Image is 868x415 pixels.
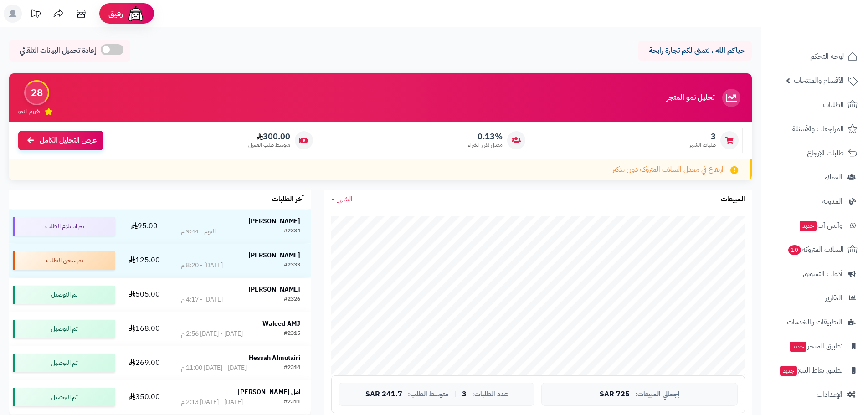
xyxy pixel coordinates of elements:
[822,195,842,208] span: المدونة
[248,285,300,294] strong: [PERSON_NAME]
[13,388,115,406] div: تم التوصيل
[767,190,863,212] a: المدونة
[689,132,716,142] span: 3
[823,98,844,111] span: الطلبات
[248,132,290,142] span: 300.00
[794,74,844,87] span: الأقسام والمنتجات
[767,239,863,261] a: السلات المتروكة10
[238,387,300,397] strong: امل [PERSON_NAME]
[284,398,300,407] div: #2311
[767,359,863,381] a: تطبيق نقاط البيعجديد
[331,194,353,205] a: الشهر
[118,346,170,380] td: 269.00
[825,292,842,304] span: التقارير
[262,319,300,328] strong: Waleed AMJ
[810,50,844,63] span: لوحة التحكم
[779,364,842,377] span: تطبيق نقاط البيع
[472,390,508,398] span: عدد الطلبات:
[468,132,503,142] span: 0.13%
[13,286,115,304] div: تم التوصيل
[284,364,300,373] div: #2314
[13,354,115,372] div: تم التوصيل
[13,320,115,338] div: تم التوصيل
[40,135,97,146] span: عرض التحليل الكامل
[462,390,467,399] span: 3
[767,335,863,357] a: تطبيق المتجرجديد
[635,390,680,398] span: إجمالي المبيعات:
[667,94,714,102] h3: تحليل نمو المتجر
[284,261,300,270] div: #2333
[248,141,290,149] span: متوسط طلب العميل
[767,311,863,333] a: التطبيقات والخدمات
[454,391,457,398] span: |
[18,108,40,115] span: تقييم النمو
[689,141,716,149] span: طلبات الشهر
[788,245,801,255] span: 10
[800,221,817,231] span: جديد
[799,219,842,232] span: وآتس آب
[118,278,170,312] td: 505.00
[787,243,844,256] span: السلات المتروكة
[807,147,844,159] span: طلبات الإرجاع
[284,227,300,236] div: #2334
[20,46,96,56] span: إعادة تحميل البيانات التلقائي
[181,329,243,338] div: [DATE] - [DATE] 2:56 م
[118,312,170,346] td: 168.00
[365,390,402,399] span: 241.7 SAR
[127,5,145,23] img: ai-face.png
[118,380,170,414] td: 350.00
[767,263,863,285] a: أدوات التسويق
[284,295,300,304] div: #2326
[181,398,243,407] div: [DATE] - [DATE] 2:13 م
[767,384,863,405] a: الإعدادات
[767,94,863,116] a: الطلبات
[408,390,449,398] span: متوسط الطلب:
[790,342,806,352] span: جديد
[767,46,863,67] a: لوحة التحكم
[118,210,170,243] td: 95.00
[18,131,103,150] a: عرض التحليل الكامل
[338,194,353,205] span: الشهر
[248,216,300,226] strong: [PERSON_NAME]
[780,366,797,376] span: جديد
[817,388,842,401] span: الإعدادات
[13,251,115,270] div: تم شحن الطلب
[24,5,47,25] a: تحديثات المنصة
[13,217,115,236] div: تم استلام الطلب
[249,353,300,363] strong: Hessah Almutairi
[181,261,223,270] div: [DATE] - 8:20 م
[248,251,300,260] strong: [PERSON_NAME]
[181,295,223,304] div: [DATE] - 4:17 م
[767,287,863,309] a: التقارير
[600,390,630,399] span: 725 SAR
[612,164,724,175] span: ارتفاع في معدل السلات المتروكة دون تذكير
[284,329,300,338] div: #2315
[792,123,844,135] span: المراجعات والأسئلة
[767,215,863,236] a: وآتس آبجديد
[803,267,842,280] span: أدوات التسويق
[108,8,123,19] span: رفيق
[789,340,842,353] span: تطبيق المتجر
[181,227,216,236] div: اليوم - 9:44 م
[767,118,863,140] a: المراجعات والأسئلة
[767,166,863,188] a: العملاء
[721,195,745,204] h3: المبيعات
[825,171,842,184] span: العملاء
[767,142,863,164] a: طلبات الإرجاع
[118,244,170,277] td: 125.00
[468,141,503,149] span: معدل تكرار الشراء
[272,195,304,204] h3: آخر الطلبات
[645,46,745,56] p: حياكم الله ، نتمنى لكم تجارة رابحة
[787,316,842,328] span: التطبيقات والخدمات
[181,364,247,373] div: [DATE] - [DATE] 11:00 م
